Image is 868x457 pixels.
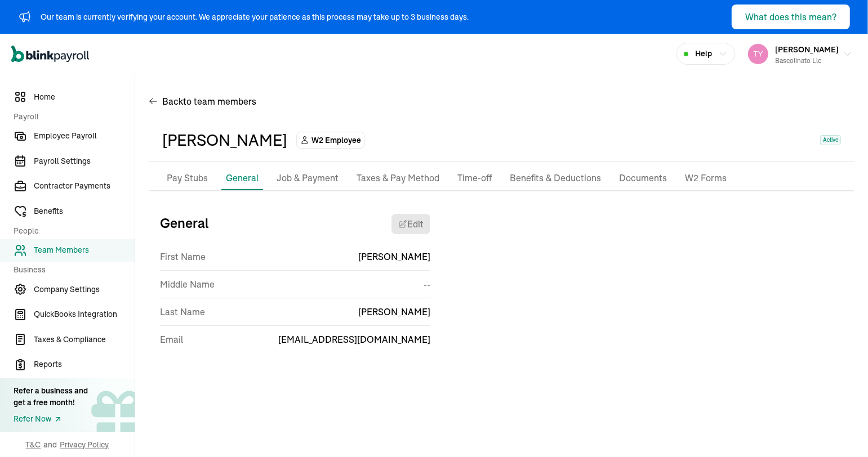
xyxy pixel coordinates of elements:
[695,48,712,60] span: Help
[14,385,88,409] div: Refer a business and get a free month!
[41,11,469,23] div: Our team is currently verifying your account. We appreciate your patience as this process may tak...
[160,250,206,263] span: First Name
[160,214,209,234] h3: General
[311,135,361,146] span: W2 Employee
[424,277,430,291] span: --
[162,95,256,108] span: Back
[277,171,339,186] p: Job & Payment
[162,128,287,152] div: [PERSON_NAME]
[744,40,857,68] button: [PERSON_NAME]bascolinato llc
[357,171,439,186] p: Taxes & Pay Method
[680,335,868,457] iframe: Chat Widget
[510,171,601,186] p: Benefits & Deductions
[34,334,135,346] span: Taxes & Compliance
[160,277,215,291] span: Middle Name
[619,171,667,186] p: Documents
[457,171,492,186] p: Time-off
[34,308,135,320] span: QuickBooks Integration
[34,180,135,192] span: Contractor Payments
[160,305,205,319] span: Last Name
[60,439,109,450] span: Privacy Policy
[14,111,128,123] span: Payroll
[226,171,259,185] p: General
[358,305,430,319] span: [PERSON_NAME]
[34,284,135,295] span: Company Settings
[34,155,135,167] span: Payroll Settings
[160,333,183,346] span: Email
[34,244,135,256] span: Team Members
[278,333,430,346] span: [EMAIL_ADDRESS][DOMAIN_NAME]
[14,225,128,237] span: People
[14,413,88,425] a: Refer Now
[34,359,135,370] span: Reports
[732,5,850,29] button: What does this mean?
[34,130,135,142] span: Employee Payroll
[34,91,135,103] span: Home
[149,88,256,115] button: Backto team members
[391,214,430,234] button: Edit
[14,264,128,276] span: Business
[685,171,727,186] p: W2 Forms
[167,171,208,186] p: Pay Stubs
[11,38,89,70] nav: Global
[775,44,839,55] span: [PERSON_NAME]
[358,250,430,263] span: [PERSON_NAME]
[745,10,836,24] div: What does this mean?
[183,95,256,108] span: to team members
[676,43,735,65] button: Help
[820,135,841,145] span: Active
[775,56,839,66] div: bascolinato llc
[34,205,135,217] span: Benefits
[26,439,41,450] span: T&C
